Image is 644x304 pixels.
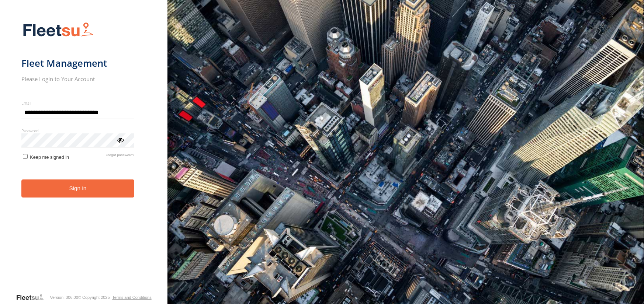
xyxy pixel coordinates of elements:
div: Version: 306.00 [50,295,78,300]
div: ViewPassword [117,136,124,143]
label: Email [21,100,135,106]
button: Sign in [21,179,135,198]
h1: Fleet Management [21,57,135,69]
img: Fleetsu [21,21,95,39]
h2: Please Login to Your Account [21,75,135,83]
input: Keep me signed in [23,154,28,159]
a: Forgot password? [105,153,134,160]
div: © Copyright 2025 - [78,295,152,300]
span: Keep me signed in [30,154,69,160]
a: Terms and Conditions [112,295,151,300]
a: Visit our Website [16,294,50,301]
form: main [21,18,146,293]
label: Password [21,128,135,133]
